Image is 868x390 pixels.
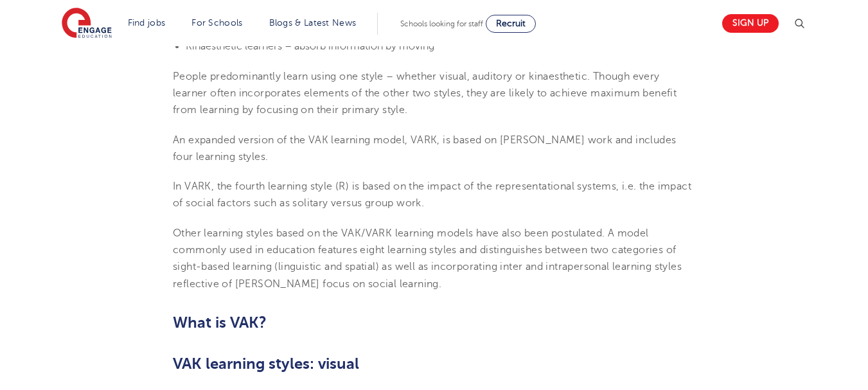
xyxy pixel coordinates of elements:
a: Find jobs [128,18,166,28]
span: In VARK, the fourth learning style (R) is based on the impact of the representational systems, i.... [173,181,691,209]
h2: What is VAK? [173,312,695,333]
img: Engage Education [62,8,112,40]
span: An expanded version of the VAK learning model, VARK, is based on [PERSON_NAME] work and includes ... [173,134,676,163]
span: Other learning styles based on the VAK/VARK learning models have also been postulated. A model co... [173,227,682,290]
a: Blogs & Latest News [269,18,357,28]
a: Sign up [722,14,779,33]
span: People predominantly learn using one style – whether visual, auditory or kinaesthetic. Though eve... [173,71,677,116]
b: VAK learning styles: visual [173,355,359,373]
span: Schools looking for staff [400,19,483,28]
a: Recruit [486,15,536,33]
a: For Schools [191,18,242,28]
span: Recruit [496,19,526,28]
